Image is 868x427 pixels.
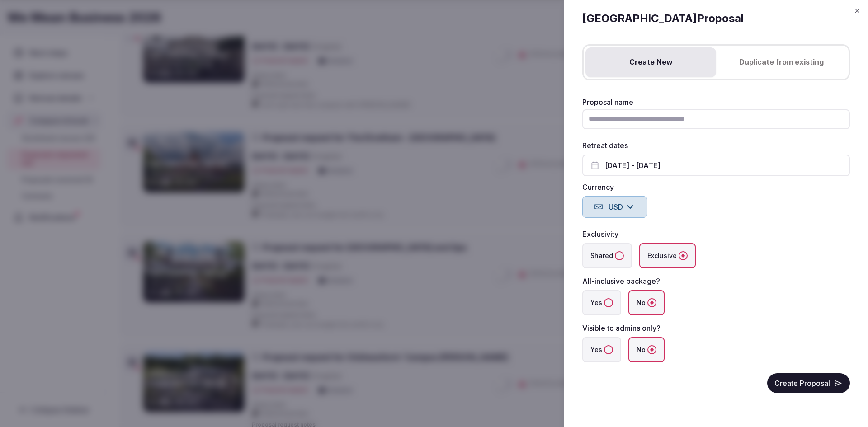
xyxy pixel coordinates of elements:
label: No [628,337,665,362]
label: Retreat dates [582,141,628,150]
label: Exclusivity [582,230,618,239]
label: Yes [582,290,621,315]
button: No [647,298,656,307]
button: Yes [604,298,613,307]
button: Duplicate from existing [716,47,847,77]
button: Create New [585,47,716,77]
h2: [GEOGRAPHIC_DATA] Proposal [582,11,850,26]
label: Currency [582,183,850,191]
button: Create Proposal [767,373,850,393]
button: Exclusive [679,251,688,260]
label: Shared [582,243,632,268]
label: Yes [582,337,621,362]
button: Yes [604,345,613,354]
label: No [628,290,665,315]
label: Exclusive [639,243,696,268]
label: Proposal name [582,99,850,106]
button: Shared [615,251,624,260]
button: [DATE] - [DATE] [582,155,850,176]
label: All-inclusive package? [582,277,660,286]
button: No [647,345,656,354]
button: USD [582,196,647,218]
label: Visible to admins only? [582,324,660,333]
